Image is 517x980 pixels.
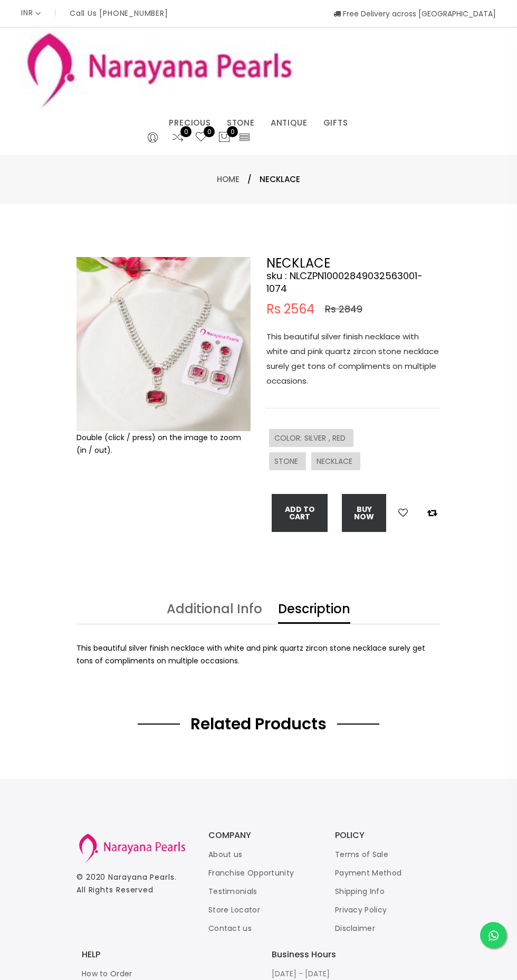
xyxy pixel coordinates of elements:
[208,923,252,934] a: Contact us
[342,494,386,532] button: Buy now
[247,173,252,186] span: /
[76,642,441,667] div: This beautiful silver finish necklace with white and pink quartz zircon stone necklace surely get...
[204,126,215,137] span: 0
[335,886,385,897] a: Shipping Info
[278,603,350,624] a: Description
[169,115,210,131] a: PRECIOUS
[76,871,187,896] p: © 2020 . All Rights Reserved
[266,329,441,388] p: This beautiful silver finish necklace with white and pink quartz zircon stone necklace surely get...
[317,456,355,467] span: NECKLACE
[208,886,257,897] a: Testimonials
[70,9,168,17] p: Call Us [PHONE_NUMBER]
[208,868,294,878] a: Franchise Opportunity
[217,174,240,185] a: Home
[266,303,314,316] span: Rs 2564
[335,831,441,840] h3: POLICY
[218,131,231,145] button: 0
[208,831,314,840] h3: COMPANY
[335,905,387,915] a: Privacy Policy
[227,115,255,131] a: STONE
[227,126,238,137] span: 0
[266,257,441,270] h2: NECKLACE
[274,456,301,467] span: STONE
[208,849,242,860] a: About us
[329,433,348,443] span: , RED
[82,968,132,979] a: How to Order
[424,506,441,520] button: Add to compare
[195,131,207,145] a: 0
[304,433,329,443] span: SILVER
[76,431,251,456] div: Double (click / press) on the image to zoom (in / out).
[325,303,362,316] span: Rs 2849
[333,8,496,19] span: Free Delivery across [GEOGRAPHIC_DATA]
[76,257,251,431] img: Example
[82,950,251,959] h3: HELP
[266,270,441,295] h4: sku : NLCZPN10002849032563001-1074
[335,923,375,934] a: Disclaimer
[260,173,300,186] span: NECKLACE
[208,905,260,915] a: Store Locator
[395,506,411,520] button: Add to wishlist
[108,872,175,882] a: Narayana Pearls
[271,115,308,131] a: ANTIQUE
[272,494,328,532] button: Add To Cart
[323,115,348,131] a: GIFTS
[190,715,327,734] h2: Related Products
[272,950,441,959] h3: Business Hours
[167,603,262,624] a: Additional Info
[335,849,388,860] a: Terms of Sale
[272,967,441,980] p: [DATE] - [DATE]
[180,126,192,137] span: 0
[171,131,184,145] a: 0
[274,433,304,443] span: COLOR :
[335,868,401,878] a: Payment Method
